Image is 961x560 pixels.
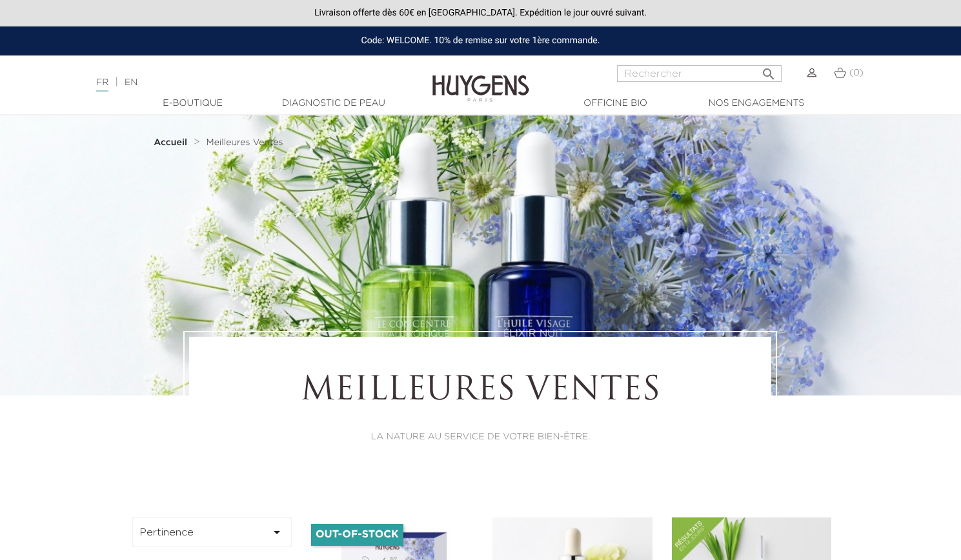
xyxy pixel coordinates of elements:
div: | [90,75,390,90]
img: Huygens [432,54,529,104]
a: Nos engagements [692,97,821,110]
a: EN [125,78,137,87]
a: E-Boutique [128,97,258,110]
a: Accueil [154,137,190,148]
a: Meilleures Ventes [207,137,283,148]
li: Out-of-Stock [311,524,403,546]
span: (0) [849,68,864,77]
strong: Accueil [154,138,187,147]
a: Diagnostic de peau [269,97,398,110]
a: FR [96,78,108,92]
p: LA NATURE AU SERVICE DE VOTRE BIEN-ÊTRE. [225,430,736,444]
i:  [761,63,776,78]
h1: Meilleures Ventes [225,372,736,411]
input: Rechercher [617,65,782,82]
button: Pertinence [132,517,292,547]
i:  [269,525,285,540]
span: Meilleures Ventes [207,138,283,147]
button:  [757,61,780,79]
a: Officine Bio [551,97,680,110]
